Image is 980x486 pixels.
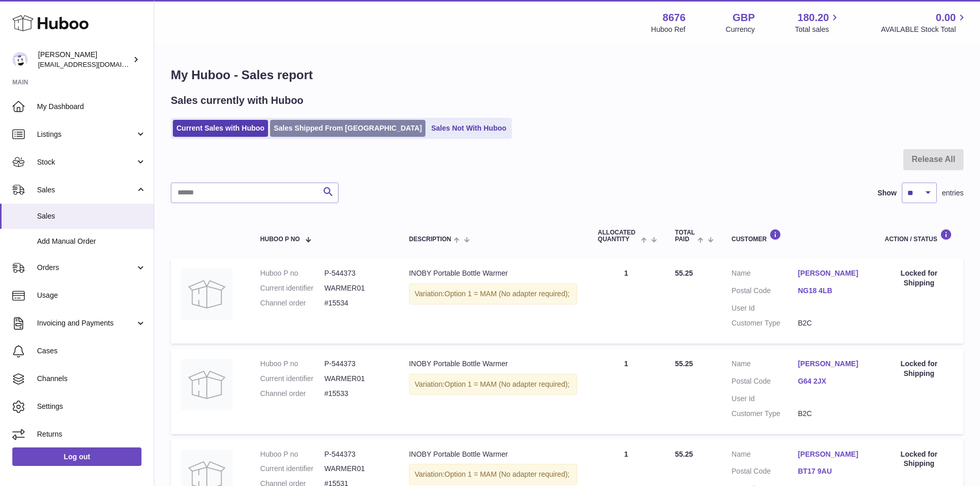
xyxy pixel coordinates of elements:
strong: GBP [733,11,755,25]
dt: Channel order [260,298,325,308]
span: Stock [37,157,135,167]
div: Variation: [409,283,577,304]
span: Add Manual Order [37,237,146,246]
a: Sales Shipped From [GEOGRAPHIC_DATA] [270,120,425,137]
dt: User Id [732,303,798,313]
dt: Channel order [260,389,325,399]
dt: Customer Type [732,409,798,419]
span: [EMAIL_ADDRESS][DOMAIN_NAME] [38,60,151,68]
td: 1 [587,349,665,434]
dd: WARMER01 [324,464,388,474]
h2: Sales currently with Huboo [171,94,304,107]
a: NG18 4LB [798,286,864,296]
span: Channels [37,374,146,384]
span: Total paid [675,229,695,243]
div: [PERSON_NAME] [38,50,131,69]
dd: #15534 [324,298,388,308]
span: Sales [37,211,146,221]
span: Sales [37,185,135,195]
dd: #15533 [324,389,388,399]
div: Customer [732,229,864,243]
td: 1 [587,258,665,344]
h1: My Huboo - Sales report [171,67,964,83]
span: Description [409,236,451,243]
img: internalAdmin-8676@internal.huboo.com [12,52,28,67]
div: Variation: [409,374,577,395]
dd: P-544373 [324,268,388,278]
span: 55.25 [675,359,693,368]
span: 55.25 [675,450,693,458]
dt: Current identifier [260,374,325,384]
dt: Current identifier [260,283,325,293]
div: Currency [726,25,755,34]
span: Returns [37,429,146,439]
dt: Postal Code [732,286,798,298]
span: Invoicing and Payments [37,318,135,328]
span: My Dashboard [37,102,146,112]
span: Total sales [795,25,841,34]
dt: User Id [732,394,798,404]
dt: Name [732,359,798,371]
dt: Customer Type [732,318,798,328]
dd: B2C [798,318,864,328]
div: Action / Status [885,229,953,243]
a: Sales Not With Huboo [427,120,510,137]
a: [PERSON_NAME] [798,268,864,278]
div: Locked for Shipping [885,268,953,288]
a: 0.00 AVAILABLE Stock Total [881,11,968,34]
span: Cases [37,346,146,356]
dd: WARMER01 [324,283,388,293]
dd: WARMER01 [324,374,388,384]
img: no-photo.jpg [181,268,233,320]
dd: P-544373 [324,449,388,459]
span: Orders [37,263,135,273]
a: BT17 9AU [798,466,864,476]
span: Settings [37,402,146,411]
dt: Postal Code [732,376,798,389]
dt: Huboo P no [260,268,325,278]
span: Option 1 = MAM (No adapter required); [444,290,569,298]
span: AVAILABLE Stock Total [881,25,968,34]
a: G64 2JX [798,376,864,386]
div: INOBY Portable Bottle Warmer [409,268,577,278]
span: 0.00 [936,11,956,25]
span: Listings [37,130,135,139]
a: [PERSON_NAME] [798,359,864,369]
img: no-photo.jpg [181,359,233,410]
a: Log out [12,447,141,466]
dd: P-544373 [324,359,388,369]
div: Locked for Shipping [885,449,953,469]
span: entries [942,188,964,198]
div: Variation: [409,464,577,485]
label: Show [878,188,897,198]
span: ALLOCATED Quantity [598,229,638,243]
span: Option 1 = MAM (No adapter required); [444,380,569,388]
span: 55.25 [675,269,693,277]
a: 180.20 Total sales [795,11,841,34]
div: INOBY Portable Bottle Warmer [409,449,577,459]
dd: B2C [798,409,864,419]
dt: Name [732,268,798,281]
div: Huboo Ref [651,25,686,34]
span: Option 1 = MAM (No adapter required); [444,470,569,478]
strong: 8676 [663,11,686,25]
dt: Postal Code [732,466,798,479]
span: Usage [37,291,146,300]
a: Current Sales with Huboo [173,120,268,137]
a: [PERSON_NAME] [798,449,864,459]
span: Huboo P no [260,236,300,243]
div: INOBY Portable Bottle Warmer [409,359,577,369]
span: 180.20 [797,11,829,25]
div: Locked for Shipping [885,359,953,379]
dt: Huboo P no [260,449,325,459]
dt: Huboo P no [260,359,325,369]
dt: Name [732,449,798,462]
dt: Current identifier [260,464,325,474]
